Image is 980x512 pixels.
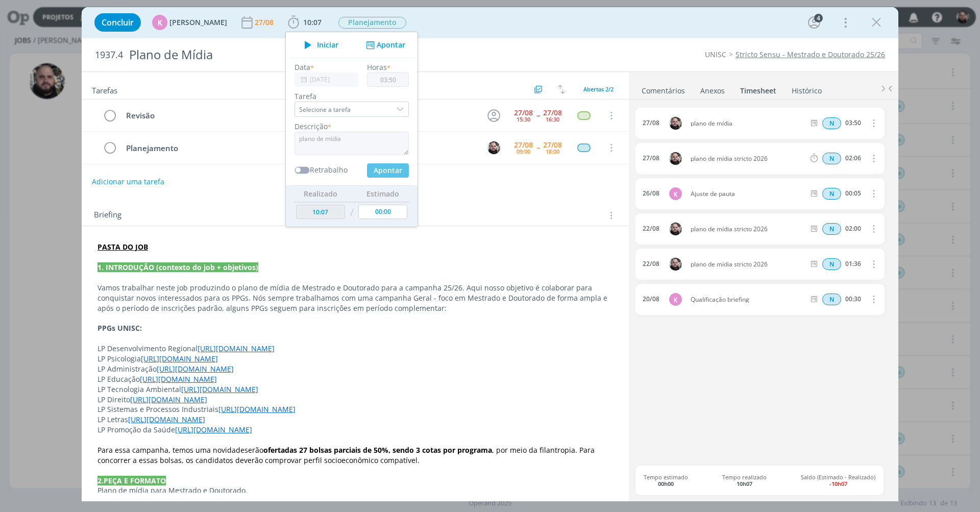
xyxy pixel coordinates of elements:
img: G [669,117,682,130]
div: Anexos [700,86,725,96]
p: LP Administração [97,364,613,374]
span: Plano de mídia para Mestrado e Doutorado. [97,485,248,495]
span: Saldo (Estimado - Realizado) [801,474,875,487]
span: Ajuste de pauta [687,191,808,197]
label: Tarefa [295,91,409,102]
a: [URL][DOMAIN_NAME] [141,354,218,363]
span: Tarefas [92,83,117,95]
button: Iniciar [299,38,339,52]
span: plano de mídia stricto 2026 [687,156,808,162]
strong: PPGs UNISC: [97,323,142,333]
div: Horas normais [822,117,841,129]
strong: ofertadas 27 bolsas parciais de 50%, sendo 3 cotas por programa [263,445,492,455]
p: LP Letras [97,415,613,425]
div: 15:30 [517,116,530,122]
div: Revisão [121,109,478,122]
button: K[PERSON_NAME] [152,15,227,30]
label: Descrição [295,121,328,132]
div: 27/08 [514,141,533,149]
button: Apontar [367,163,409,178]
th: Realizado [293,185,348,202]
button: Adicionar uma tarefa [91,173,165,191]
button: Planejamento [338,16,407,29]
a: [URL][DOMAIN_NAME] [175,425,252,434]
div: 16:30 [546,116,559,122]
span: N [822,223,841,235]
img: G [669,258,682,271]
img: G [669,223,682,235]
span: -- [536,112,540,119]
div: 03:50 [845,119,861,127]
div: 00:30 [845,296,861,303]
a: [URL][DOMAIN_NAME] [157,364,234,374]
span: Iniciar [317,41,338,48]
span: 1937.4 [95,50,123,61]
span: N [822,117,841,129]
p: LP Sistemas e Processos Industriais [97,404,613,415]
button: Apontar [363,40,406,51]
strong: 1. INTRODUÇÃO (contexto do job + objetivos) [97,262,258,272]
button: 10:07 [285,14,324,31]
a: Timesheet [740,81,777,96]
button: Concluir [94,13,141,32]
div: Horas normais [822,294,841,305]
p: LP Psicologia [97,354,613,364]
div: Plano de Mídia [125,42,552,67]
strong: PASTA DO JOB [97,242,148,252]
span: Abertas 2/2 [583,85,614,93]
p: LP Direito [97,395,613,405]
div: 20/08 [643,296,659,303]
div: 22/08 [643,260,659,267]
a: [URL][DOMAIN_NAME] [128,415,205,424]
label: Horas [367,62,387,72]
span: -- [536,144,540,151]
p: Vamos trabalhar neste job produzindo o plano de mídia de Mestrado e Doutorado para a campanha 25/... [97,283,613,313]
a: [URL][DOMAIN_NAME] [198,344,275,353]
div: K [669,187,682,200]
img: G [669,152,682,165]
p: LP Educação [97,374,613,384]
img: G [487,141,500,154]
ul: 10:07 [285,32,418,227]
td: / [348,202,356,223]
span: Planejamento [338,17,406,29]
div: 27/08 [543,109,562,116]
p: LP Desenvolvimento Regional [97,344,613,354]
b: 10h07 [737,480,752,487]
p: LP Promoção da Saúde [97,425,613,435]
p: LP Tecnologia Ambiental [97,384,613,395]
button: 4 [806,14,822,31]
a: UNISC [705,50,726,59]
input: Data [295,72,358,87]
span: 10:07 [303,17,322,27]
span: Tempo realizado [722,474,767,487]
span: N [822,294,841,305]
a: [URL][DOMAIN_NAME] [218,404,296,414]
a: Stricto Sensu - Mestrado e Doutorado 25/26 [736,50,885,59]
div: 01:36 [845,260,861,267]
span: plano de mídia stricto 2026 [687,226,808,232]
img: arrow-down-up.svg [558,85,565,94]
label: Retrabalho [310,164,348,175]
div: 18:00 [546,149,559,154]
div: K [669,293,682,306]
span: Briefing [94,209,121,222]
div: Horas normais [822,258,841,270]
span: N [822,258,841,270]
b: 00h00 [658,480,674,487]
a: [URL][DOMAIN_NAME] [181,384,258,394]
div: Planejamento [121,142,478,155]
span: N [822,153,841,164]
div: 22/08 [643,225,659,232]
div: 4 [814,14,823,22]
th: Estimado [356,185,410,202]
button: G [486,140,501,155]
a: [URL][DOMAIN_NAME] [140,374,217,384]
div: Horas normais [822,153,841,164]
div: 02:00 [845,225,861,232]
a: [URL][DOMAIN_NAME] [130,395,207,404]
div: K [152,15,167,30]
div: 27/08 [643,155,659,162]
a: Comentários [641,81,685,96]
span: Concluir [102,18,134,27]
